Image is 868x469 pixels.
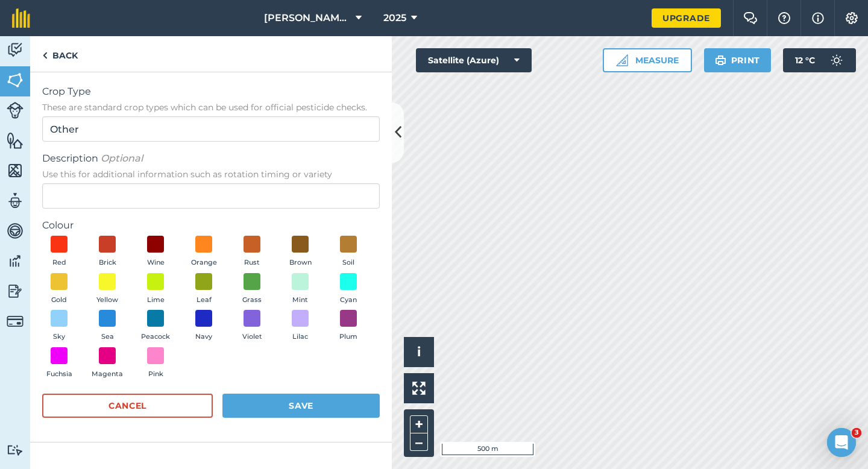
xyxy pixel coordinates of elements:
[616,54,628,66] img: Ruler icon
[90,273,124,306] button: Yellow
[292,332,308,342] span: Lilac
[332,236,365,268] button: Soil
[825,48,849,72] img: svg+xml;base64,PD94bWwgdmVyc2lvbj0iMS4wIiBlbmNvZGluZz0idXRmLTgiPz4KPCEtLSBHZW5lcmF0b3I6IEFkb2JlIE...
[147,295,165,306] span: Lime
[139,236,172,268] button: Wine
[53,332,65,342] span: Sky
[332,310,365,342] button: Plum
[652,8,721,28] a: Upgrade
[603,48,692,72] button: Measure
[404,337,434,367] button: i
[90,347,124,380] button: Magenta
[7,162,24,180] img: svg+xml;base64,PHN2ZyB4bWxucz0iaHR0cDovL3d3dy53My5vcmcvMjAwMC9zdmciIHdpZHRoPSI1NiIgaGVpZ2h0PSI2MC...
[383,11,406,25] span: 2025
[827,428,856,457] iframe: Intercom live chat
[7,313,24,330] img: svg+xml;base64,PD94bWwgdmVyc2lvbj0iMS4wIiBlbmNvZGluZz0idXRmLTgiPz4KPCEtLSBHZW5lcmF0b3I6IEFkb2JlIE...
[139,310,172,342] button: Peacock
[141,332,170,342] span: Peacock
[332,273,365,306] button: Cyan
[195,332,212,342] span: Navy
[812,11,824,25] img: svg+xml;base64,PHN2ZyB4bWxucz0iaHR0cDovL3d3dy53My5vcmcvMjAwMC9zdmciIHdpZHRoPSIxNyIgaGVpZ2h0PSIxNy...
[264,11,351,25] span: [PERSON_NAME] & Sons
[289,257,312,268] span: Brown
[52,257,66,268] span: Red
[187,273,221,306] button: Leaf
[7,192,24,210] img: svg+xml;base64,PD94bWwgdmVyc2lvbj0iMS4wIiBlbmNvZGluZz0idXRmLTgiPz4KPCEtLSBHZW5lcmF0b3I6IEFkb2JlIE...
[852,428,861,438] span: 3
[7,102,24,119] img: svg+xml;base64,PD94bWwgdmVyc2lvbj0iMS4wIiBlbmNvZGluZz0idXRmLTgiPz4KPCEtLSBHZW5lcmF0b3I6IEFkb2JlIE...
[99,257,116,268] span: Brick
[139,273,172,306] button: Lime
[715,53,726,68] img: svg+xml;base64,PHN2ZyB4bWxucz0iaHR0cDovL3d3dy53My5vcmcvMjAwMC9zdmciIHdpZHRoPSIxOSIgaGVpZ2h0PSIyNC...
[283,236,317,268] button: Brown
[222,394,380,418] button: Save
[30,36,90,72] a: Back
[92,369,123,380] span: Magenta
[148,369,163,380] span: Pink
[42,151,380,166] span: Description
[704,48,772,72] button: Print
[7,222,24,240] img: svg+xml;base64,PD94bWwgdmVyc2lvbj0iMS4wIiBlbmNvZGluZz0idXRmLTgiPz4KPCEtLSBHZW5lcmF0b3I6IEFkb2JlIE...
[777,12,791,24] img: A question mark icon
[90,236,124,268] button: Brick
[342,257,354,268] span: Soil
[292,295,308,306] span: Mint
[101,153,143,164] em: Optional
[42,347,76,380] button: Fuchsia
[235,236,269,268] button: Rust
[197,295,212,306] span: Leaf
[242,332,262,342] span: Violet
[235,273,269,306] button: Grass
[340,295,357,306] span: Cyan
[191,257,217,268] span: Orange
[235,310,269,342] button: Violet
[42,48,48,63] img: svg+xml;base64,PHN2ZyB4bWxucz0iaHR0cDovL3d3dy53My5vcmcvMjAwMC9zdmciIHdpZHRoPSI5IiBoZWlnaHQ9IjI0Ii...
[46,369,72,380] span: Fuchsia
[147,257,165,268] span: Wine
[339,332,357,342] span: Plum
[410,433,428,451] button: –
[417,344,421,359] span: i
[7,131,24,150] img: svg+xml;base64,PHN2ZyB4bWxucz0iaHR0cDovL3d3dy53My5vcmcvMjAwMC9zdmciIHdpZHRoPSI1NiIgaGVpZ2h0PSI2MC...
[743,12,758,24] img: Two speech bubbles overlapping with the left bubble in the forefront
[12,8,30,28] img: fieldmargin Logo
[844,12,859,24] img: A cog icon
[410,415,428,433] button: +
[42,218,380,233] label: Colour
[7,252,24,270] img: svg+xml;base64,PD94bWwgdmVyc2lvbj0iMS4wIiBlbmNvZGluZz0idXRmLTgiPz4KPCEtLSBHZW5lcmF0b3I6IEFkb2JlIE...
[96,295,118,306] span: Yellow
[101,332,114,342] span: Sea
[42,273,76,306] button: Gold
[42,101,380,113] span: These are standard crop types which can be used for official pesticide checks.
[7,282,24,300] img: svg+xml;base64,PD94bWwgdmVyc2lvbj0iMS4wIiBlbmNvZGluZz0idXRmLTgiPz4KPCEtLSBHZW5lcmF0b3I6IEFkb2JlIE...
[139,347,172,380] button: Pink
[416,48,532,72] button: Satellite (Azure)
[795,48,815,72] span: 12 ° C
[242,295,262,306] span: Grass
[187,236,221,268] button: Orange
[42,236,76,268] button: Red
[412,382,426,395] img: Four arrows, one pointing top left, one top right, one bottom right and the last bottom left
[7,444,24,456] img: svg+xml;base64,PD94bWwgdmVyc2lvbj0iMS4wIiBlbmNvZGluZz0idXRmLTgiPz4KPCEtLSBHZW5lcmF0b3I6IEFkb2JlIE...
[783,48,856,72] button: 12 °C
[187,310,221,342] button: Navy
[42,116,380,142] input: Start typing to search for crop type
[7,71,24,89] img: svg+xml;base64,PHN2ZyB4bWxucz0iaHR0cDovL3d3dy53My5vcmcvMjAwMC9zdmciIHdpZHRoPSI1NiIgaGVpZ2h0PSI2MC...
[42,84,380,99] span: Crop Type
[42,394,213,418] button: Cancel
[244,257,260,268] span: Rust
[283,273,317,306] button: Mint
[283,310,317,342] button: Lilac
[7,41,24,59] img: svg+xml;base64,PD94bWwgdmVyc2lvbj0iMS4wIiBlbmNvZGluZz0idXRmLTgiPz4KPCEtLSBHZW5lcmF0b3I6IEFkb2JlIE...
[51,295,67,306] span: Gold
[90,310,124,342] button: Sea
[42,310,76,342] button: Sky
[42,168,380,180] span: Use this for additional information such as rotation timing or variety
